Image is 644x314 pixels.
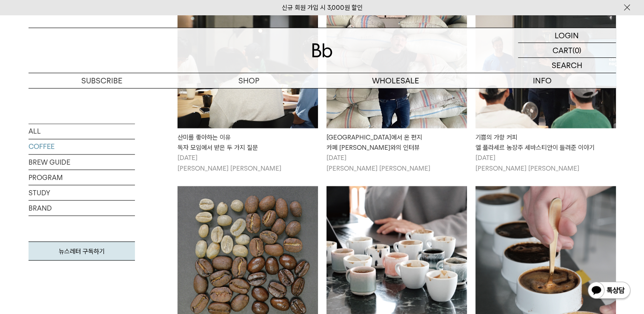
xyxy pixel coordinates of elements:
a: BREW GUIDE [29,154,135,169]
a: ALL [29,124,135,139]
img: 로고 [312,43,332,57]
a: BRAND [29,200,135,215]
a: COFFEE [29,139,135,154]
p: CART [552,43,572,57]
p: [DATE] [PERSON_NAME] [PERSON_NAME] [475,153,616,173]
p: LOGIN [555,28,579,43]
p: SEARCH [552,58,582,73]
a: 뉴스레터 구독하기 [29,241,135,260]
a: CART (0) [518,43,616,58]
div: 기쁨의 가향 커피 엘 플라세르 농장주 세바스티안이 들려준 이야기 [475,132,616,153]
p: [DATE] [PERSON_NAME] [PERSON_NAME] [177,153,318,173]
a: SHOP [175,73,322,88]
a: 신규 회원 가입 시 3,000원 할인 [282,4,363,11]
p: (0) [572,43,581,57]
p: INFO [469,73,616,88]
div: [GEOGRAPHIC_DATA]에서 온 편지 카페 [PERSON_NAME]와의 인터뷰 [326,132,467,153]
a: LOGIN [518,28,616,43]
a: PROGRAM [29,170,135,185]
p: WHOLESALE [322,73,469,88]
p: [DATE] [PERSON_NAME] [PERSON_NAME] [326,153,467,173]
a: STUDY [29,185,135,200]
a: SUBSCRIBE [29,73,175,88]
div: 산미를 좋아하는 이유 독자 모임에서 받은 두 가지 질문 [177,132,318,153]
img: 카카오톡 채널 1:1 채팅 버튼 [587,281,631,301]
